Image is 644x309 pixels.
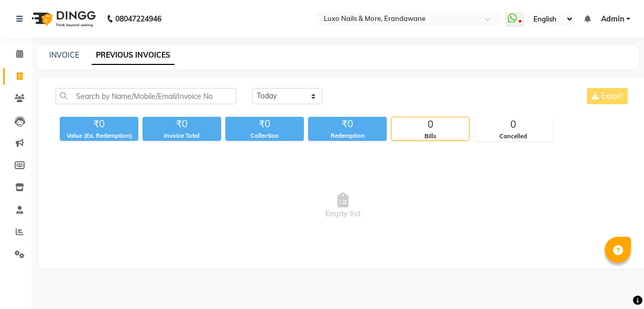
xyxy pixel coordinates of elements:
div: Collection [225,131,304,140]
a: INVOICE [49,50,79,60]
div: ₹0 [308,117,387,131]
span: Admin [601,14,624,25]
a: PREVIOUS INVOICES [92,46,174,65]
div: Invoice Total [143,131,221,140]
div: 0 [391,117,469,132]
img: logo [27,4,99,34]
input: Search by Name/Mobile/Email/Invoice No [56,88,236,104]
div: Redemption [308,131,387,140]
div: Value (Ex. Redemption) [60,131,138,140]
div: Bills [391,132,469,141]
div: Cancelled [474,132,552,141]
div: 0 [474,117,552,132]
div: ₹0 [143,117,221,131]
div: ₹0 [60,117,138,131]
div: ₹0 [225,117,304,131]
span: Empty list [56,153,630,258]
b: 08047224946 [115,4,161,34]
